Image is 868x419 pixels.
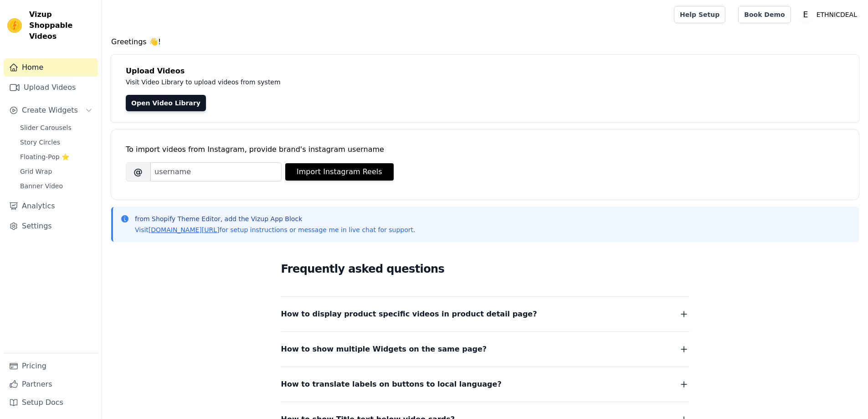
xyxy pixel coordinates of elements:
[4,101,98,119] button: Create Widgets
[4,197,98,215] a: Analytics
[281,308,537,321] span: How to display product specific videos in product detail page?
[4,393,98,412] a: Setup Docs
[20,181,63,191] span: Banner Video
[15,121,98,134] a: Slider Carousels
[4,58,98,77] a: Home
[803,10,808,19] text: E
[281,343,487,356] span: How to show multiple Widgets on the same page?
[674,6,725,23] a: Help Setup
[813,6,861,23] p: ETHNICDEAL
[20,138,60,147] span: Story Circles
[4,357,98,375] a: Pricing
[798,6,861,23] button: E ETHNICDEAL
[135,225,415,234] p: Visit for setup instructions or message me in live chat for support.
[4,78,98,97] a: Upload Videos
[281,378,689,391] button: How to translate labels on buttons to local language?
[281,343,689,356] button: How to show multiple Widgets on the same page?
[126,66,844,77] h4: Upload Videos
[15,150,98,163] a: Floating-Pop ⭐
[4,217,98,235] a: Settings
[7,18,22,33] img: Vizup
[281,260,689,278] h2: Frequently asked questions
[135,214,415,223] p: from Shopify Theme Editor, add the Vizup App Block
[738,6,791,23] a: Book Demo
[150,162,282,181] input: username
[281,308,689,321] button: How to display product specific videos in product detail page?
[20,167,52,176] span: Grid Wrap
[126,144,844,155] div: To import videos from Instagram, provide brand's instagram username
[22,105,78,116] span: Create Widgets
[126,77,534,88] p: Visit Video Library to upload videos from system
[111,36,859,47] h4: Greetings 👋!
[15,180,98,192] a: Banner Video
[29,9,94,42] span: Vizup Shoppable Videos
[285,163,394,181] button: Import Instagram Reels
[20,123,72,132] span: Slider Carousels
[15,136,98,149] a: Story Circles
[281,378,502,391] span: How to translate labels on buttons to local language?
[4,375,98,393] a: Partners
[15,165,98,178] a: Grid Wrap
[126,95,206,111] a: Open Video Library
[20,152,69,161] span: Floating-Pop ⭐
[149,226,220,233] a: [DOMAIN_NAME][URL]
[126,162,150,181] span: @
